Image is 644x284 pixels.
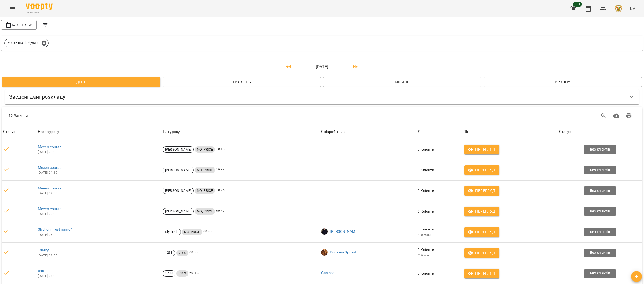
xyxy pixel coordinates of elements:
[323,77,481,87] button: Місяць
[418,129,462,135] div: #
[469,250,495,256] span: Перегляд
[588,188,612,193] span: Без клієнтів
[26,11,53,14] span: For Business
[615,5,622,12] img: e4fadf5fdc8e1f4c6887bfc6431a60f1.png
[167,79,317,85] span: Тиждень
[464,248,499,258] button: Перегляд
[464,165,499,175] button: Перегляд
[418,253,431,257] span: / 10 макс
[6,79,156,85] span: День
[5,89,639,104] div: Зведені дані розкладу
[26,3,53,10] img: Voopty Logo
[163,129,319,135] div: Тип уроку
[418,209,462,214] p: 0 Клієнти
[38,232,160,238] span: [DATE] 08:00
[216,167,225,173] span: 10 хв.
[4,39,49,47] div: Уроки що відбулись
[38,186,61,190] a: Meeen course
[321,129,415,135] div: Співробітник
[163,209,193,214] span: [PERSON_NAME]
[327,79,477,85] span: Місяць
[418,188,462,194] p: 0 Клієнти
[330,229,358,234] a: [PERSON_NAME]
[2,107,642,124] div: Table Toolbar
[295,63,349,70] p: [DATE]
[464,207,499,216] button: Перегляд
[163,168,193,173] span: [PERSON_NAME]
[488,79,638,85] span: Вручну
[418,271,462,276] p: 0 Клієнти
[38,170,160,175] span: [DATE] 01:10
[38,253,160,258] span: [DATE] 08:00
[469,208,495,215] span: Перегляд
[588,230,612,234] span: Без клієнтів
[330,250,356,255] a: Pomona Sprout
[463,129,557,135] div: Дії
[623,109,635,122] button: Друк
[418,167,462,173] p: 0 Клієнти
[610,109,623,122] button: Завантажити CSV
[38,268,45,273] a: test
[38,150,160,155] span: [DATE] 01:00
[163,250,175,255] span: 1233
[321,249,328,256] img: 98032b7ee499e38799b0d669bb188228.png
[163,271,175,276] span: 1233
[588,271,612,276] span: Без клієнтів
[630,6,635,11] span: UA
[38,165,61,170] a: Meeen course
[163,188,193,193] span: [PERSON_NAME]
[418,227,462,232] p: 0 Клієнти
[418,233,431,237] span: / 10 макс
[464,269,499,278] button: Перегляд
[469,270,495,277] span: Перегляд
[484,77,642,87] button: Вручну
[9,113,312,118] div: 12 Заняття
[469,146,495,153] span: Перегляд
[38,211,160,217] span: [DATE] 03:00
[559,129,641,135] div: Статус
[464,227,499,237] button: Перегляд
[588,209,612,214] span: Без клієнтів
[195,209,215,214] span: NO_PRICE
[631,271,642,282] button: Створити урок
[216,208,225,215] span: 60 хв.
[189,250,199,256] span: 60 хв.
[182,230,202,234] span: NO_PRICE
[38,145,61,149] a: Meeen course
[216,188,225,194] span: 10 хв.
[321,270,334,276] a: Can see
[321,228,328,235] img: ad7e999b06c9aeaf2ae83e880ee3e2bd.jpg
[195,147,215,152] span: NO_PRICE
[469,188,495,194] span: Перегляд
[163,77,321,87] button: Тиждень
[464,145,499,154] button: Перегляд
[203,229,213,235] span: 60 хв.
[628,3,638,13] button: UA
[163,147,193,152] span: [PERSON_NAME]
[38,191,160,196] span: [DATE] 02:00
[1,20,37,30] button: Календар
[588,147,612,152] span: Без клієнтів
[469,229,495,235] span: Перегляд
[588,168,612,173] span: Без клієнтів
[38,274,160,279] span: [DATE] 08:00
[3,129,36,135] div: Статус
[38,207,61,211] a: Meeen course
[597,109,610,122] button: Search
[38,248,49,252] a: Triality
[163,230,181,234] span: Slytherin
[573,2,582,7] span: 99+
[5,40,43,45] span: Уроки що відбулись
[195,188,215,193] span: NO_PRICE
[6,2,19,15] button: Menu
[195,168,215,173] span: NO_PRICE
[38,227,73,231] a: Slytherin test name 1
[418,147,462,152] p: 0 Клієнти
[5,22,32,28] span: Календар
[469,167,495,173] span: Перегляд
[39,18,52,31] button: Filters
[189,270,199,277] span: 60 хв.
[216,146,225,153] span: 10 хв.
[38,129,160,135] div: Назва уроку
[2,77,160,87] button: День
